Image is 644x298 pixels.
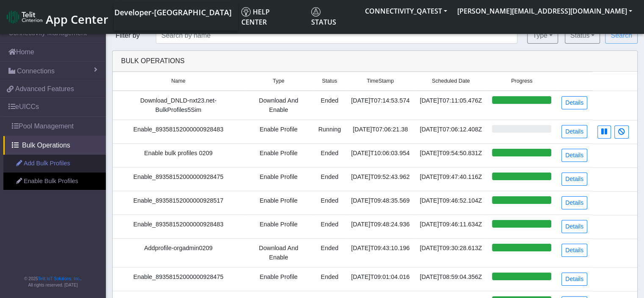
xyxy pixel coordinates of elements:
td: Enable Profile [244,215,313,239]
td: [DATE]T09:01:04.016 [346,267,415,291]
span: Scheduled Date [432,77,470,85]
td: [DATE]T07:14:53.574 [346,91,415,120]
a: Details [561,173,587,186]
span: Developer-[GEOGRAPHIC_DATA] [114,7,232,17]
a: Details [561,125,587,138]
td: [DATE]T09:43:10.196 [346,239,415,267]
span: Help center [241,7,270,27]
a: Details [561,196,587,209]
td: [DATE]T09:48:24.936 [346,215,415,239]
a: Enable Bulk Profiles [3,173,106,190]
td: [DATE]T07:11:05.476Z [415,91,487,120]
td: Ended [313,267,346,291]
td: [DATE]T09:46:52.104Z [415,191,487,215]
a: Bulk Operations [3,136,106,155]
td: Enable_89358152000000928475 [113,167,244,191]
td: Enable_89358152000000928475 [113,267,244,291]
a: Details [561,244,587,257]
td: Download And Enable [244,239,313,267]
td: Enable_89358152000000928483 [113,215,244,239]
td: [DATE]T09:52:43.962 [346,167,415,191]
td: Enable_89358152000000928517 [113,191,244,215]
span: Advanced Features [15,84,74,94]
span: Name [171,77,185,85]
span: Filter by [112,32,143,39]
img: status.svg [311,7,321,17]
td: Running [313,120,346,144]
td: [DATE]T09:30:28.613Z [415,239,487,267]
td: Download And Enable [244,91,313,120]
img: logo-telit-cinterion-gw-new.png [7,10,42,24]
a: Telit IoT Solutions, Inc. [38,276,80,281]
a: Details [561,220,587,233]
td: [DATE]T09:47:40.116Z [415,167,487,191]
td: Ended [313,191,346,215]
a: Pool Management [3,117,106,136]
td: [DATE]T09:54:50.831Z [415,144,487,167]
td: Ended [313,167,346,191]
span: Status [311,7,336,27]
td: Enable bulk profiles 0209 [113,144,244,167]
td: Enable Profile [244,144,313,167]
td: [DATE]T09:48:35.569 [346,191,415,215]
span: Status [322,77,337,85]
td: [DATE]T07:06:12.408Z [415,120,487,144]
button: CONNECTIVITY_QATEST [360,3,452,19]
td: Ended [313,91,346,120]
button: [PERSON_NAME][EMAIL_ADDRESS][DOMAIN_NAME] [452,3,637,19]
td: Enable_89358152000000928483 [113,120,244,144]
span: Progress [511,77,532,85]
td: Ended [313,144,346,167]
div: Bulk Operations [115,56,635,66]
td: Enable Profile [244,267,313,291]
img: knowledge.svg [241,7,251,17]
td: [DATE]T08:59:04.356Z [415,267,487,291]
span: Type [273,77,284,85]
td: [DATE]T09:46:11.634Z [415,215,487,239]
input: Search by name [156,28,517,44]
span: App Center [46,11,108,27]
a: App Center [7,8,107,26]
td: [DATE]T07:06:21.38 [346,120,415,144]
button: Status [565,28,600,44]
button: Search [605,28,638,44]
span: Connections [17,66,55,76]
a: Details [561,273,587,286]
td: Ended [313,239,346,267]
button: Type [527,28,558,44]
a: Details [561,96,587,109]
td: Download_DNLD-nxt23.net-BulkProfiles5Sim [113,91,244,120]
td: Enable Profile [244,120,313,144]
a: Your current platform instance [114,3,231,20]
a: Help center [238,3,308,31]
td: Ended [313,215,346,239]
a: Add Bulk Profiles [3,155,106,173]
td: Enable Profile [244,191,313,215]
td: Enable Profile [244,167,313,191]
a: Status [308,3,360,31]
td: Addprofile-orgadmin0209 [113,239,244,267]
span: TimeStamp [367,77,394,85]
a: Details [561,149,587,162]
td: [DATE]T10:06:03.954 [346,144,415,167]
span: Bulk Operations [22,140,70,150]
